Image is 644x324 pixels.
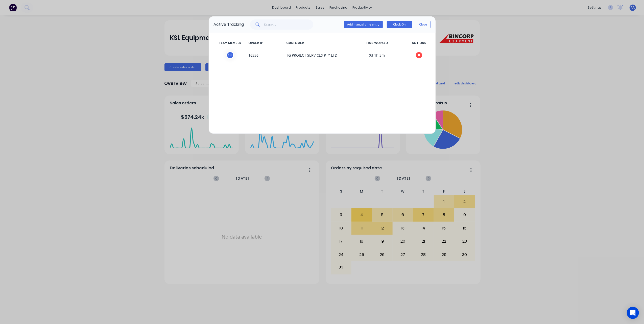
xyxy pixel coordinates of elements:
div: Active Tracking [214,21,244,28]
button: Add manual time entry [344,21,383,28]
div: Open Intercom Messenger [627,307,639,319]
input: Search... [264,19,313,30]
span: 0d 1h 3m [346,51,408,59]
button: Close [416,21,431,28]
span: TIME WORKED [346,41,408,45]
span: ORDER # [247,41,284,45]
span: ACTIONS [408,41,431,45]
div: G F [226,51,234,59]
span: 16336 [247,51,284,59]
button: Clock On [387,21,412,28]
span: CUSTOMER [284,41,346,45]
span: TG PROJECT SERVICES PTY LTD [284,51,346,59]
span: TEAM MEMBER [214,41,247,45]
